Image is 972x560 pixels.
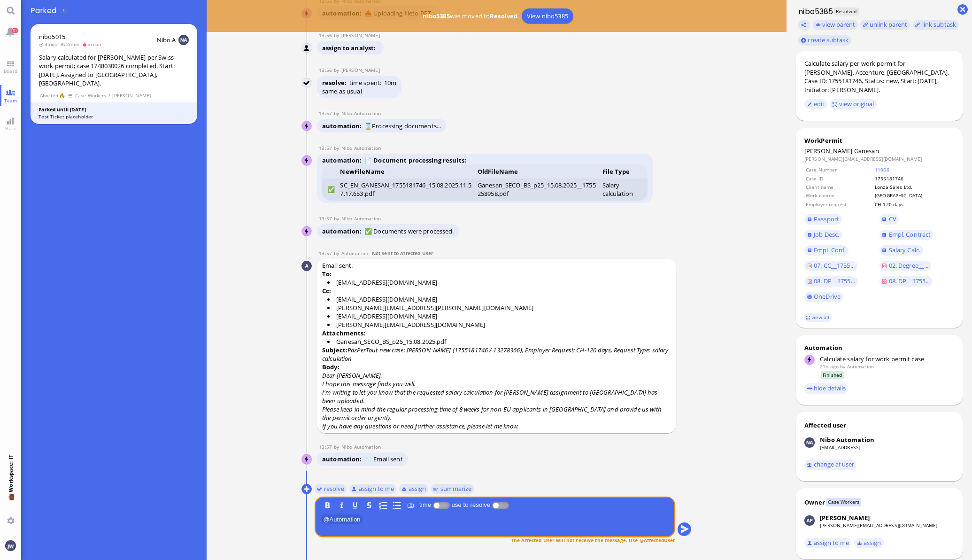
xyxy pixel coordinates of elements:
button: Copy ticket nibo5385 link to clipboard [798,20,810,30]
span: Board [1,68,20,74]
strong: Cc: [322,287,331,295]
a: 11066 [875,166,889,173]
div: Test Ticket placeholder [39,113,189,120]
button: view parent [813,20,858,30]
span: 13:56 [319,67,334,73]
a: View nibo5385 [522,8,573,23]
td: SC_EN_GANESAN_1755181746_15.08.2025.11.57.17.653.pdf [338,179,475,201]
span: link subtask [922,20,957,29]
li: [EMAIL_ADDRESS][DOMAIN_NAME] [327,278,671,287]
div: Owner [804,498,825,506]
span: by [840,363,845,370]
button: hide details [804,383,849,394]
span: automation@bluelakelegal.com [341,250,368,257]
div: Parked until [DATE] [39,106,189,113]
div: Automation [804,343,954,352]
span: Not sent to Affected User [372,250,433,257]
span: automation@nibo.ai [341,443,381,450]
button: U [350,500,360,510]
a: Passport [804,214,842,225]
div: [PERSON_NAME] [820,513,870,522]
span: Email sent. [322,261,671,430]
span: 13:57 [319,145,334,151]
button: unlink parent [860,20,910,30]
li: [PERSON_NAME][EMAIL_ADDRESS][PERSON_NAME][DOMAIN_NAME] [327,303,671,312]
button: resolve [314,483,347,494]
span: by [334,67,341,73]
button: view original [830,99,877,109]
span: Empl. Conf. [814,246,846,254]
a: Empl. Contract [879,230,933,240]
span: Salary Calc. [889,246,921,254]
td: Ganesan_SECO_BS_p25_15.08.2025__1755258958.pdf [475,179,600,201]
li: [EMAIL_ADDRESS][DOMAIN_NAME] [327,295,671,303]
a: Empl. Conf. [804,245,849,256]
button: assign [854,538,884,548]
strong: Body: [322,363,339,371]
span: [PERSON_NAME] [804,147,853,155]
a: Salary Calc. [879,245,923,256]
span: by [334,443,341,450]
label: time [417,501,433,508]
a: 08. DP__1755... [879,276,933,287]
li: [EMAIL_ADDRESS][DOMAIN_NAME] [327,312,671,320]
p-inputswitch: use to resolve [492,501,509,508]
span: ✅ Documents were processed. [364,227,454,235]
span: 13:56 [319,32,334,39]
a: OneDrive [804,292,843,302]
span: Resolved [834,8,859,16]
td: [GEOGRAPHIC_DATA] [874,192,953,199]
img: Nibo Automation [302,454,312,465]
span: @ [323,515,329,522]
a: [EMAIL_ADDRESS] [820,444,860,451]
button: I [336,500,347,510]
p: Dear [PERSON_NAME], [322,371,671,380]
label: use to resolve [450,501,492,508]
span: by [334,110,341,117]
span: automation [322,122,364,130]
span: [PERSON_NAME] [112,92,151,100]
div: Affected user [804,421,847,429]
li: [PERSON_NAME][EMAIL_ADDRESS][DOMAIN_NAME] [327,320,671,329]
button: create subtask [798,35,851,46]
img: Automation [301,261,312,271]
td: Case Number [805,166,873,173]
img: Nibo Automation [302,121,312,132]
td: CH-120 days [874,201,953,208]
a: nibo5015 [39,32,65,41]
span: 13:57 [319,215,334,222]
span: automation [322,455,364,463]
p: If you have any questions or need further assistance, please let me know. [322,422,671,430]
button: S [364,500,374,510]
span: was moved to . [420,12,522,20]
td: 1755181746 [874,175,953,182]
strong: Subject: [322,346,347,354]
td: ✅ [322,179,338,201]
img: Anand Pazhenkottil [302,43,312,54]
span: 07. CC__1755... [814,261,855,270]
img: Anand Pazhenkottil [302,78,312,88]
th: OldFileName [475,164,600,178]
span: 2mon [61,41,82,47]
b: Resolved [490,12,517,20]
span: Case Workers [826,498,861,506]
i: PazPerTout new case: [PERSON_NAME] (1755181746 / 13278366), Employer Request: CH-120 days, Reques... [322,346,668,363]
span: 10m [384,78,396,87]
span: Passport [814,215,839,223]
td: Employer request [805,201,873,208]
div: Nibo Automation [820,436,874,444]
p: Please keep in mind the regular processing time of 8 weeks for non-EU applicants in [GEOGRAPHIC_D... [322,405,671,422]
img: Nibo Automation [804,437,815,448]
span: Empl. Contract [889,230,931,239]
span: Aborted [39,92,58,100]
a: 02. Degree__... [879,261,932,271]
span: 📨 Email sent [364,455,403,463]
span: / [108,92,111,100]
a: 07. CC__1755... [804,261,857,271]
span: 08. DP__1755... [889,277,930,285]
button: B [322,500,332,510]
dd: [PERSON_NAME][EMAIL_ADDRESS][DOMAIN_NAME] [804,156,954,162]
span: 13:57 [319,110,334,117]
span: by [334,250,341,257]
th: File Type [600,164,648,178]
